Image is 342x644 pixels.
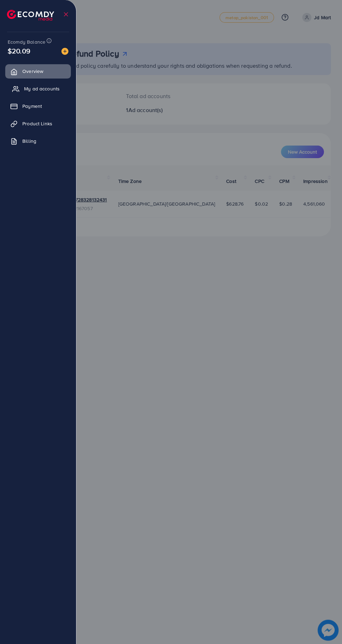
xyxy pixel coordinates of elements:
span: Billing [22,138,36,145]
a: Payment [5,99,71,113]
span: Ecomdy Balance [8,38,45,45]
a: My ad accounts [5,82,71,96]
span: My ad accounts [24,85,60,92]
a: Overview [5,64,71,78]
a: Billing [5,134,71,148]
img: image [61,48,68,55]
span: Payment [22,103,42,110]
span: Product Links [22,120,52,127]
span: Overview [22,68,43,75]
span: $20.09 [8,46,30,56]
img: logo [7,10,54,21]
a: Product Links [5,117,71,131]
